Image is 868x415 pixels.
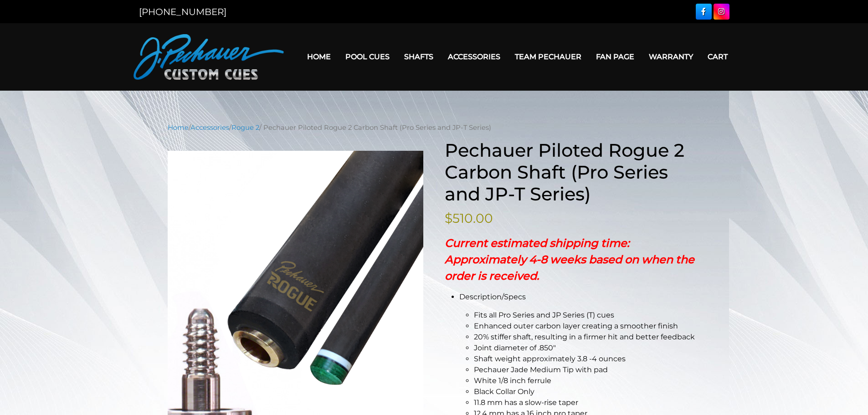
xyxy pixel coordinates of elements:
[459,292,526,301] span: Description/Specs
[139,6,226,17] a: [PHONE_NUMBER]
[700,45,735,68] a: Cart
[338,45,397,68] a: Pool Cues
[474,365,608,374] span: Pechauer Jade Medium Tip with pad
[168,123,189,132] a: Home
[190,123,229,132] a: Accessories
[642,45,700,68] a: Warranty
[445,139,701,205] h1: Pechauer Piloted Rogue 2 Carbon Shaft (Pro Series and JP-T Series)
[474,343,556,352] span: Joint diameter of .850″
[397,45,441,68] a: Shafts
[474,310,701,321] li: Fits all Pro Series and JP Series (T) cues
[474,322,678,330] span: Enhanced outer carbon layer creating a smoother finish
[474,333,695,341] span: 20% stiffer shaft, resulting in a firmer hit and better feedback
[445,210,493,226] bdi: 510.00
[474,354,626,363] span: Shaft weight approximately 3.8 -4 ounces
[474,376,551,385] span: White 1/8 inch ferrule
[300,45,338,68] a: Home
[441,45,508,68] a: Accessories
[134,34,284,80] img: Pechauer Custom Cues
[474,398,578,407] span: 11.8 mm has a slow-rise taper
[589,45,642,68] a: Fan Page
[445,210,452,226] span: $
[231,123,259,132] a: Rogue 2
[508,45,589,68] a: Team Pechauer
[168,123,701,133] nav: Breadcrumb
[445,236,694,282] strong: Current estimated shipping time: Approximately 4-8 weeks based on when the order is received.
[474,387,534,396] span: Black Collar Only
